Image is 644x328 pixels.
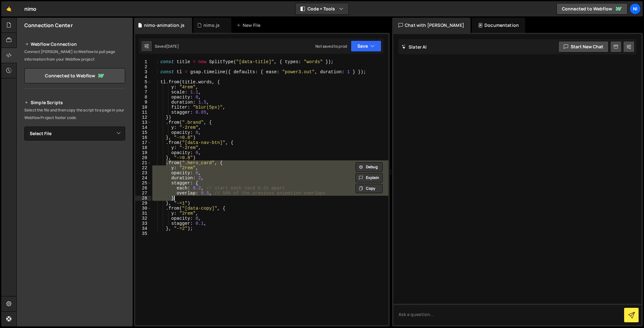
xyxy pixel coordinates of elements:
div: 15 [135,130,151,135]
div: [DATE] [166,44,179,49]
div: 22 [135,165,151,170]
div: 12 [135,115,151,120]
p: Select the file and then copy the script to a page in your Webflow Project footer code. [24,106,125,122]
div: Chat with [PERSON_NAME] [392,18,471,33]
div: 27 [135,191,151,196]
div: Not saved to prod [315,44,347,49]
a: 🤙 [1,1,17,16]
a: Connected to Webflow [556,3,628,15]
div: 20 [135,155,151,160]
div: New File [236,22,263,28]
a: ni [629,3,641,15]
h2: Webflow Connection [24,40,125,48]
button: Explain [355,173,383,182]
div: 5 [135,80,151,85]
div: 29 [135,201,151,206]
div: nimo.js [204,22,220,28]
div: 19 [135,150,151,155]
div: 18 [135,145,151,150]
div: 24 [135,176,151,181]
div: 9 [135,100,151,105]
h2: Connection Center [24,22,73,29]
div: 11 [135,110,151,115]
p: Connect [PERSON_NAME] to Webflow to pull page information from your Webflow project [24,48,125,63]
button: Start new chat [558,41,609,52]
div: 25 [135,181,151,186]
div: Documentation [472,18,525,33]
div: 14 [135,125,151,130]
div: 30 [135,206,151,211]
button: Code + Tools [295,3,349,15]
div: 23 [135,170,151,176]
button: Copy [355,184,383,193]
div: 32 [135,216,151,221]
div: 2 [135,64,151,69]
div: 4 [135,75,151,80]
div: 31 [135,211,151,216]
iframe: YouTube video player [24,151,126,208]
div: 13 [135,120,151,125]
div: 8 [135,95,151,100]
div: nimo-animation.js [144,22,185,28]
div: 6 [135,85,151,90]
h2: Slater AI [402,44,427,50]
div: 35 [135,231,151,236]
div: 16 [135,135,151,140]
div: nimo [24,5,37,13]
button: Debug [355,162,383,172]
div: 7 [135,90,151,95]
div: 28 [135,196,151,201]
a: Connected to Webflow [24,68,125,83]
h2: Simple Scripts [24,99,125,106]
div: Saved [155,44,179,49]
div: 3 [135,69,151,75]
div: 1 [135,59,151,64]
div: 21 [135,160,151,165]
div: 26 [135,186,151,191]
iframe: YouTube video player [24,212,126,269]
div: 17 [135,140,151,145]
div: 34 [135,226,151,231]
button: Save [351,40,381,52]
div: 33 [135,221,151,226]
div: 10 [135,105,151,110]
